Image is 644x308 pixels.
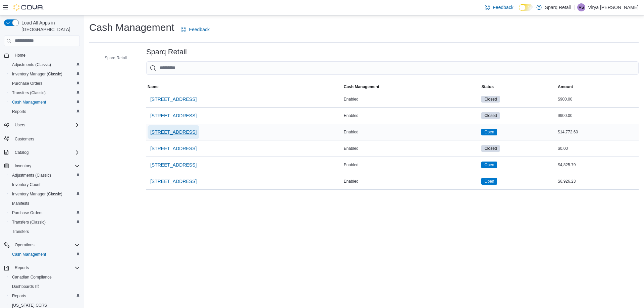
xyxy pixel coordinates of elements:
span: Cash Management [12,100,46,105]
div: Enabled [342,177,480,185]
button: [STREET_ADDRESS] [148,109,199,122]
span: Operations [12,241,80,249]
a: Transfers (Classic) [9,89,48,97]
span: Reports [12,293,26,299]
p: Virya [PERSON_NAME] [588,3,639,11]
a: Dashboards [9,283,42,291]
div: Enabled [342,128,480,136]
span: Home [12,51,80,59]
a: Transfers (Classic) [9,218,48,226]
button: Transfers (Classic) [7,218,83,227]
button: Inventory Manager (Classic) [7,189,83,199]
span: Transfers (Classic) [12,90,46,96]
p: | [574,3,575,11]
a: Reports [9,292,29,300]
button: Name [146,83,342,91]
span: Reports [12,109,26,114]
span: Customers [15,136,34,142]
span: Transfers (Classic) [9,89,80,97]
span: [US_STATE] CCRS [12,303,47,308]
img: Cova [13,4,44,11]
p: Sparq Retail [545,3,571,11]
a: Inventory Manager (Classic) [9,70,65,78]
div: Enabled [342,161,480,169]
button: Reports [7,291,83,301]
span: Feedback [189,26,209,33]
span: Inventory [12,162,80,170]
span: Canadian Compliance [12,274,52,280]
span: Transfers (Classic) [9,218,80,226]
span: Inventory Count [9,181,80,189]
span: Feedback [493,4,513,11]
span: Closed [484,113,497,119]
span: [STREET_ADDRESS] [150,178,197,185]
a: Cash Management [9,98,49,106]
input: Dark Mode [519,4,533,11]
a: Inventory Manager (Classic) [9,190,65,198]
span: Dark Mode [519,11,519,11]
button: Reports [12,264,32,272]
button: Sparq Retail [95,54,129,62]
a: Inventory Count [9,181,43,189]
div: $4,825.79 [556,161,639,169]
h1: Cash Management [89,21,174,34]
button: Transfers (Classic) [7,88,83,98]
button: Cash Management [342,83,480,91]
span: Open [481,129,497,135]
button: Customers [1,134,83,143]
button: Inventory Manager (Classic) [7,69,83,79]
button: Reports [1,263,83,272]
span: [STREET_ADDRESS] [150,96,197,103]
button: Canadian Compliance [7,272,83,282]
span: Inventory Manager (Classic) [9,70,80,78]
a: Dashboards [7,282,83,291]
span: Purchase Orders [12,81,43,86]
a: Adjustments (Classic) [9,61,54,69]
span: VS [579,3,584,11]
span: Cash Management [9,98,80,106]
span: Closed [481,145,500,152]
span: Catalog [15,150,29,155]
button: Amount [556,83,639,91]
button: Cash Management [7,250,83,259]
span: Adjustments (Classic) [9,171,80,179]
span: Dashboards [9,283,80,291]
a: Home [12,51,28,59]
span: Operations [15,242,35,248]
span: Open [481,178,497,185]
span: Cash Management [12,252,46,257]
button: Manifests [7,199,83,208]
div: $6,926.23 [556,177,639,185]
span: Customers [12,134,80,143]
span: Users [15,122,25,128]
button: Operations [1,240,83,250]
div: $900.00 [556,112,639,120]
div: Virya Shields [577,3,585,11]
button: [STREET_ADDRESS] [148,175,199,188]
span: Transfers [9,228,80,236]
input: This is a search bar. As you type, the results lower in the page will automatically filter. [146,61,639,75]
span: Closed [484,96,497,102]
span: Dashboards [12,284,39,289]
button: [STREET_ADDRESS] [148,125,199,139]
span: Inventory [15,163,31,169]
span: [STREET_ADDRESS] [150,145,197,152]
a: Purchase Orders [9,209,45,217]
div: Enabled [342,112,480,120]
span: Inventory Manager (Classic) [12,71,62,77]
button: Purchase Orders [7,208,83,218]
div: Enabled [342,95,480,103]
span: Reports [15,265,29,270]
span: Transfers [12,229,29,234]
span: Amount [558,84,573,89]
span: Purchase Orders [9,209,80,217]
button: Home [1,50,83,60]
button: [STREET_ADDRESS] [148,158,199,172]
span: Canadian Compliance [9,273,80,281]
span: Cash Management [344,84,379,89]
a: Manifests [9,199,32,207]
span: Purchase Orders [12,210,43,215]
span: Sparq Retail [105,55,127,61]
button: Purchase Orders [7,79,83,88]
span: Transfers (Classic) [12,220,46,225]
